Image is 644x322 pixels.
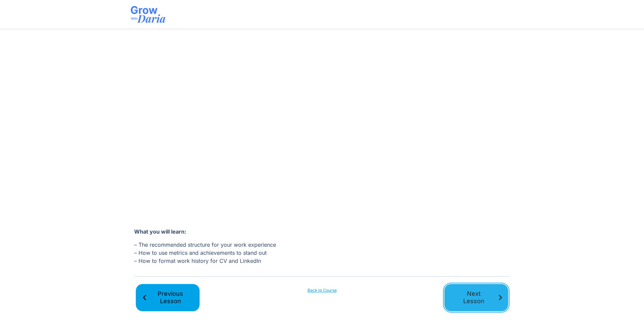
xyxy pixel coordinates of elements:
a: Previous Lesson [136,284,200,311]
span: Next Lesson [450,290,497,305]
a: Back to Course [290,287,354,293]
span: Previous Lesson [147,290,194,305]
p: – The recommended structure for your work experience – How to use metrics and achievements to sta... [134,241,510,265]
a: Next Lesson [444,284,508,311]
strong: What you will learn: [134,228,186,235]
